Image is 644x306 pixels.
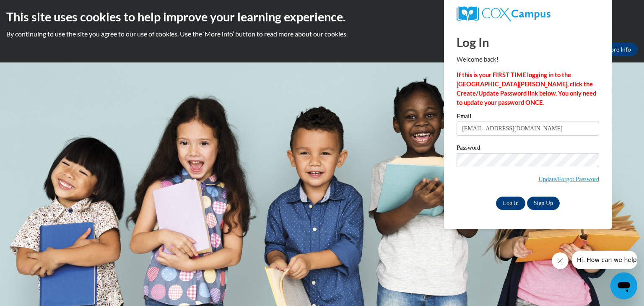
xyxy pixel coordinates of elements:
[572,251,637,269] iframe: Message from company
[6,8,638,25] h2: This site uses cookies to help improve your learning experience.
[552,252,569,269] iframe: Close message
[610,272,637,299] iframe: Button to launch messaging window
[457,71,596,106] strong: If this is your FIRST TIME logging in to the [GEOGRAPHIC_DATA][PERSON_NAME], click the Create/Upd...
[5,6,68,13] span: Hi. How can we help?
[457,55,599,64] p: Welcome back!
[457,34,599,51] h1: Log In
[457,6,599,21] a: COX Campus
[6,29,638,39] p: By continuing to use the site you agree to our use of cookies. Use the ‘More info’ button to read...
[527,197,560,210] a: Sign Up
[457,145,599,153] label: Password
[538,176,599,182] a: Update/Forgot Password
[496,197,525,210] input: Log In
[457,113,599,122] label: Email
[457,6,551,21] img: COX Campus
[598,43,638,56] a: More Info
